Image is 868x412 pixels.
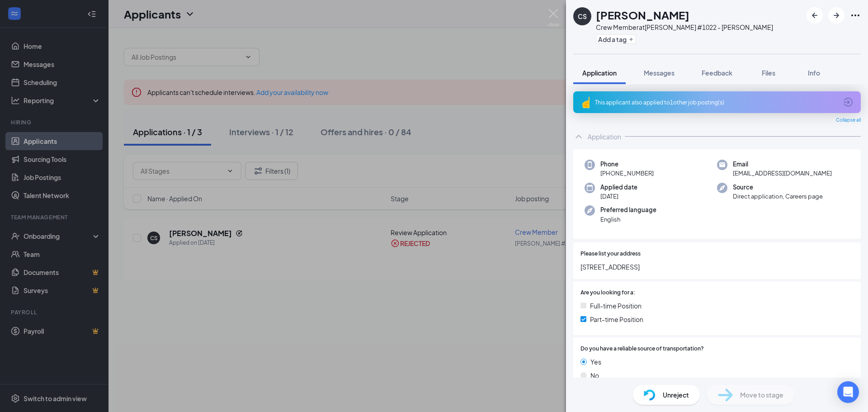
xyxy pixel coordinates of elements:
span: Phone [600,160,654,169]
span: Preferred language [600,205,656,214]
span: Unreject [663,390,689,400]
div: This applicant also applied to 1 other job posting(s) [595,99,837,106]
button: PlusAdd a tag [596,34,636,44]
span: Collapse all [836,117,861,124]
span: No [590,370,599,380]
button: ArrowRight [828,7,844,24]
span: Feedback [702,69,732,77]
svg: Plus [628,37,634,42]
span: Messages [644,69,675,77]
span: [STREET_ADDRESS] [580,262,854,272]
span: [EMAIL_ADDRESS][DOMAIN_NAME] [733,169,832,178]
div: Open Intercom Messenger [837,381,859,403]
span: Source [733,183,823,192]
span: Move to stage [740,390,783,400]
svg: ChevronUp [573,131,584,142]
button: ArrowLeftNew [807,7,823,24]
span: [DATE] [600,192,637,201]
span: Part-time Position [590,314,643,324]
span: English [600,215,656,224]
span: [PHONE_NUMBER] [600,169,654,178]
svg: ArrowLeftNew [809,10,820,21]
span: Direct application, Careers page [733,192,823,201]
span: Do you have a reliable source of transportation? [580,345,704,353]
span: Files [762,69,775,77]
span: Full-time Position [590,301,642,311]
span: Email [733,160,832,169]
span: Info [808,69,820,77]
div: Crew Member at [PERSON_NAME] #1022 - [PERSON_NAME] [596,23,773,32]
div: Application [588,132,621,141]
svg: Ellipses [850,10,861,21]
span: Please list your address [580,250,641,258]
svg: ArrowCircle [843,97,854,108]
div: CS [578,12,587,21]
svg: ArrowRight [831,10,842,21]
span: Yes [590,357,601,367]
span: Are you looking for a: [580,289,635,297]
h1: [PERSON_NAME] [596,7,689,23]
span: Applied date [600,183,637,192]
span: Application [582,69,617,77]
